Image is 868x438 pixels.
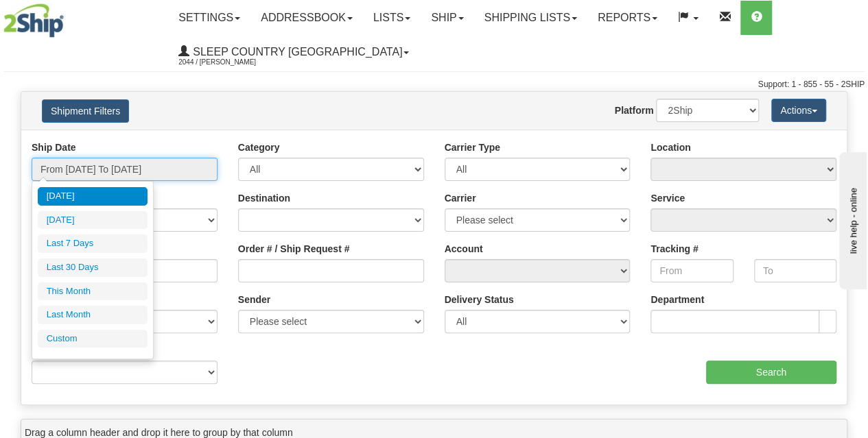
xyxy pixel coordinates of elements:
[3,3,64,38] img: logo2044.jpg
[250,1,363,35] a: Addressbook
[587,1,668,35] a: Reports
[650,191,685,205] label: Service
[238,141,280,154] label: Category
[615,104,654,117] label: Platform
[38,211,148,230] li: [DATE]
[38,306,148,324] li: Last Month
[38,187,148,206] li: [DATE]
[238,293,270,306] label: Sender
[445,242,483,256] label: Account
[189,46,402,58] span: Sleep Country [GEOGRAPHIC_DATA]
[650,141,690,154] label: Location
[754,259,836,282] input: To
[38,234,148,253] li: Last 7 Days
[650,242,698,256] label: Tracking #
[238,242,350,256] label: Order # / Ship Request #
[650,259,733,282] input: From
[168,35,419,69] a: Sleep Country [GEOGRAPHIC_DATA] 2044 / [PERSON_NAME]
[706,361,837,384] input: Search
[38,258,148,277] li: Last 30 Days
[10,12,127,22] div: live help - online
[32,141,76,154] label: Ship Date
[836,149,867,289] iframe: chat widget
[771,99,826,122] button: Actions
[168,1,250,35] a: Settings
[650,293,704,306] label: Department
[363,1,421,35] a: Lists
[38,282,148,301] li: This Month
[474,1,587,35] a: Shipping lists
[445,293,514,306] label: Delivery Status
[238,191,290,205] label: Destination
[38,330,148,348] li: Custom
[445,141,500,154] label: Carrier Type
[178,56,281,69] span: 2044 / [PERSON_NAME]
[421,1,473,35] a: Ship
[42,99,129,123] button: Shipment Filters
[445,191,476,205] label: Carrier
[3,79,865,90] div: Support: 1 - 855 - 55 - 2SHIP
